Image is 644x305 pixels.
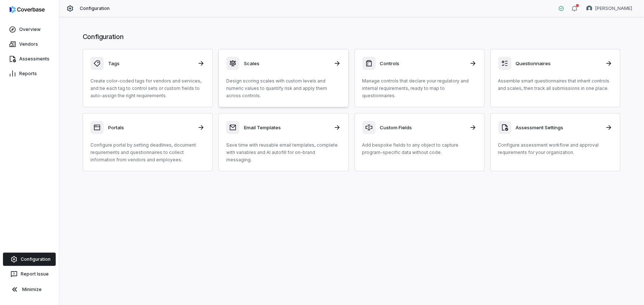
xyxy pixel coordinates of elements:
[226,77,341,99] p: Design scoring scales with custom levels and numeric values to quantify risk and apply them acros...
[80,6,110,11] span: Configuration
[362,77,477,99] p: Manage controls that declare your regulatory and internal requirements, ready to map to questionn...
[218,113,348,171] a: Email TemplatesSave time with reusable email templates, complete with variables and AI autofill f...
[108,124,193,131] h3: Portals
[582,3,637,14] button: Nic Weilbacher avatar[PERSON_NAME]
[83,32,620,42] h1: Configuration
[218,49,348,107] a: ScalesDesign scoring scales with custom levels and numeric values to quantify risk and apply them...
[3,253,56,266] a: Configuration
[1,67,57,80] a: Reports
[490,113,620,171] a: Assessment SettingsConfigure assessment workflow and approval requirements for your organization.
[244,124,329,131] h3: Email Templates
[1,38,57,51] a: Vendors
[380,124,465,131] h3: Custom Fields
[83,49,213,107] a: TagsCreate color-coded tags for vendors and services, and tie each tag to control sets or custom ...
[1,23,57,36] a: Overview
[362,141,477,156] p: Add bespoke fields to any object to capture program-specific data without code.
[3,282,56,297] button: Minimize
[10,6,45,13] img: logo-D7KZi-bG.svg
[490,49,620,107] a: QuestionnairesAssemble smart questionnaires that inherit controls and scales, then track all subm...
[244,60,329,67] h3: Scales
[595,6,632,11] span: [PERSON_NAME]
[90,141,205,164] p: Configure portal by setting deadlines, document requirements and questionnaires to collect inform...
[355,113,485,171] a: Custom FieldsAdd bespoke fields to any object to capture program-specific data without code.
[90,77,205,99] p: Create color-coded tags for vendors and services, and tie each tag to control sets or custom fiel...
[108,60,193,67] h3: Tags
[498,77,613,92] p: Assemble smart questionnaires that inherit controls and scales, then track all submissions in one...
[498,141,613,156] p: Configure assessment workflow and approval requirements for your organization.
[83,113,213,171] a: PortalsConfigure portal by setting deadlines, document requirements and questionnaires to collect...
[1,52,57,66] a: Assessments
[226,141,341,164] p: Save time with reusable email templates, complete with variables and AI autofill for on-brand mes...
[516,124,601,131] h3: Assessment Settings
[3,267,56,281] button: Report Issue
[516,60,601,67] h3: Questionnaires
[586,6,592,11] img: Nic Weilbacher avatar
[380,60,465,67] h3: Controls
[355,49,485,107] a: ControlsManage controls that declare your regulatory and internal requirements, ready to map to q...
